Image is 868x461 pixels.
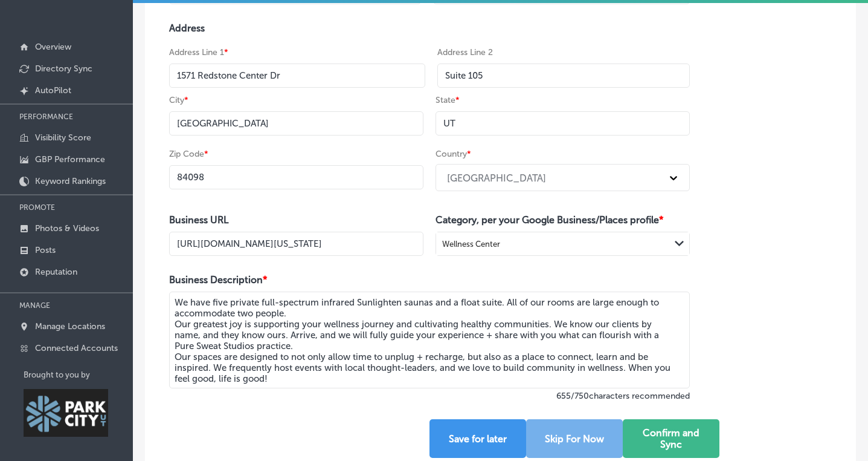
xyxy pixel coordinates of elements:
p: Directory Sync [35,64,92,74]
h4: Business Description [169,274,690,286]
p: Keyword Rankings [35,176,106,186]
button: Confirm and Sync [623,419,719,458]
label: State [436,95,460,105]
label: Country [436,149,471,159]
p: GBP Performance [35,154,105,165]
label: Address Line 1 [169,47,228,57]
p: Reputation [35,267,77,277]
label: City [169,95,188,105]
p: Connected Accounts [35,343,118,353]
input: Enter Zip Code [169,165,423,189]
h4: Business URL [169,214,423,226]
input: Enter Address Line 1 [169,64,425,88]
img: Park City [24,389,108,437]
input: Enter City [169,111,423,136]
input: Enter Address Line 2 [437,64,690,88]
input: NY [436,111,690,136]
div: Wellness Center [442,240,500,249]
input: Enter Business URL [169,232,423,256]
label: 655 / 750 characters recommended [169,391,690,401]
p: Photos & Videos [35,223,99,234]
h4: Category, per your Google Business/Places profile [436,214,690,226]
p: Posts [35,245,56,255]
p: Visibility Score [35,132,91,143]
button: Save for later [429,419,526,458]
label: Address Line 2 [437,47,493,57]
label: Zip Code [169,149,208,159]
div: [GEOGRAPHIC_DATA] [447,172,546,183]
p: Brought to you by [24,370,133,379]
h4: Address [169,22,690,34]
p: Overview [35,42,71,52]
p: Manage Locations [35,321,105,332]
textarea: We have five private full-spectrum infrared Sunlighten saunas and a float suite. All of our rooms... [169,292,690,388]
p: AutoPilot [35,85,71,96]
button: Skip For Now [526,419,623,458]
